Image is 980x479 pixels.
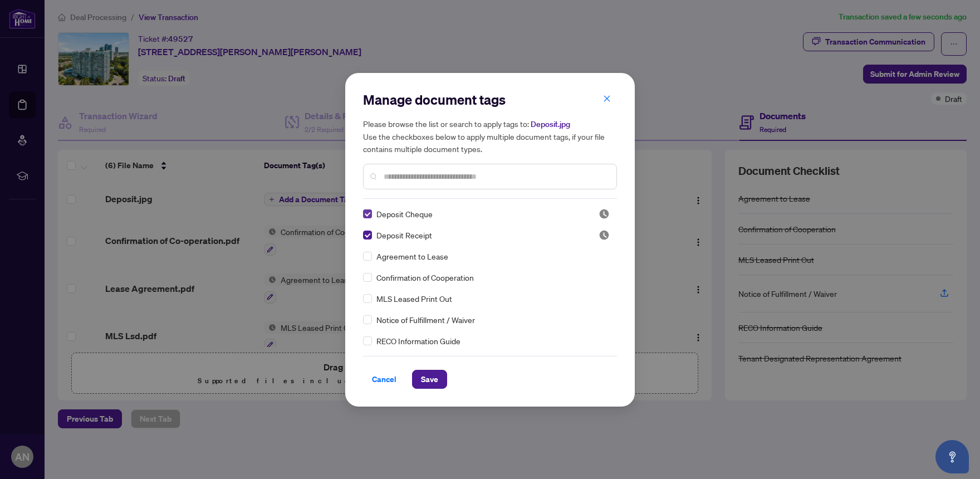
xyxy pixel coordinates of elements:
span: Save [421,370,438,388]
span: Pending Review [599,229,610,241]
h5: Please browse the list or search to apply tags to: Use the checkboxes below to apply multiple doc... [363,118,617,155]
span: RECO Information Guide [376,335,460,347]
h2: Manage document tags [363,91,617,109]
span: Pending Review [599,208,610,219]
span: close [603,95,611,102]
span: Notice of Fulfillment / Waiver [376,314,475,326]
img: status [599,208,610,219]
button: Save [412,370,447,389]
span: Deposit.jpg [531,119,570,129]
span: Agreement to Lease [376,250,448,262]
button: Cancel [363,370,405,389]
span: Cancel [372,370,396,388]
img: status [599,229,610,241]
span: Deposit Receipt [376,229,432,241]
span: Deposit Cheque [376,208,433,220]
span: MLS Leased Print Out [376,292,452,305]
button: Open asap [935,440,969,473]
span: Confirmation of Cooperation [376,271,474,284]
